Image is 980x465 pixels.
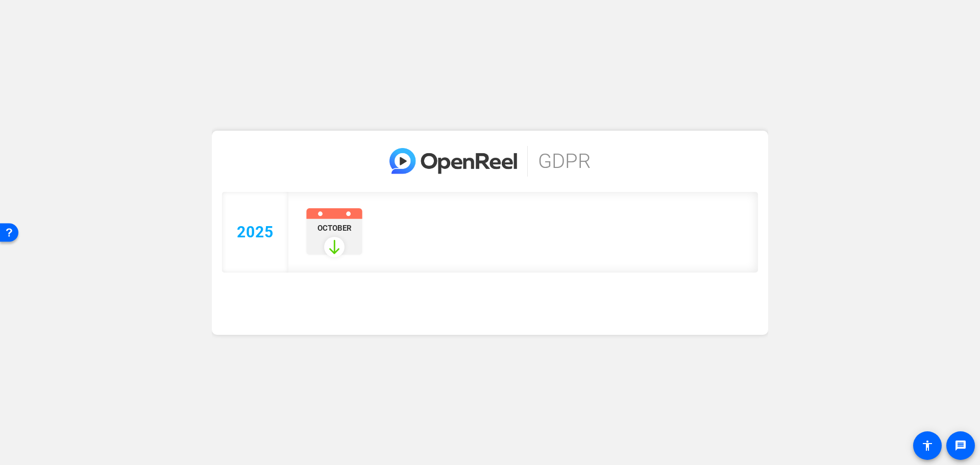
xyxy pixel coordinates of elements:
mat-icon: accessibility [921,439,934,452]
mat-icon: message [954,439,967,452]
span: GDPR [527,146,591,177]
img: OpenReel [389,148,517,175]
div: 2025 [222,192,288,273]
span: october [304,217,365,239]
